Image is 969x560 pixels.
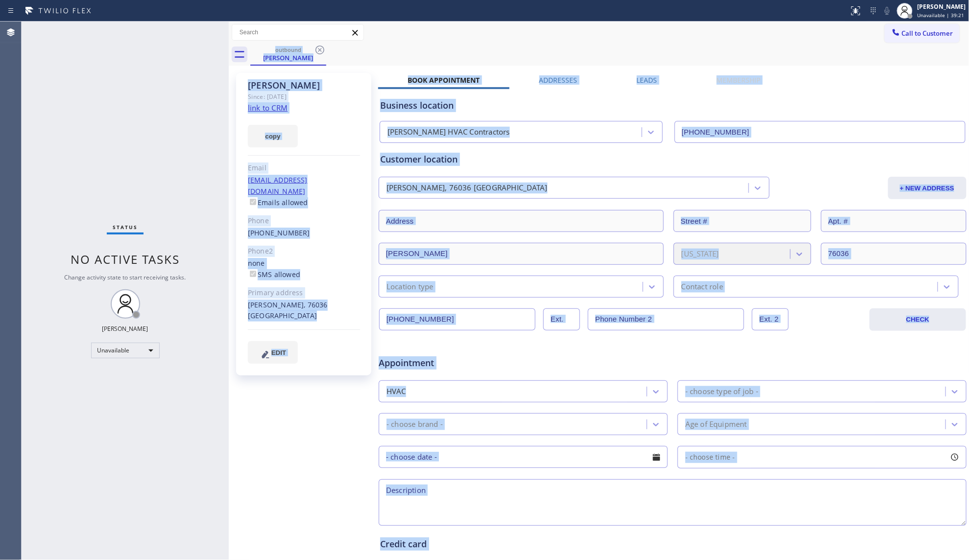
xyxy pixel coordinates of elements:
[248,228,310,237] a: [PHONE_NUMBER]
[379,308,535,330] input: Phone Number
[674,210,811,232] input: Street #
[675,121,966,143] input: Phone Number
[248,125,298,147] button: copy
[821,210,967,232] input: Apt. #
[248,80,360,91] div: [PERSON_NAME]
[248,270,300,279] label: SMS allowed
[379,243,664,265] input: City
[387,281,434,292] div: Location type
[379,356,573,370] span: Appointment
[752,308,789,330] input: Ext. 2
[248,246,360,257] div: Phone2
[71,251,180,267] span: No active tasks
[379,446,668,468] input: - choose date -
[248,91,360,102] div: Since: [DATE]
[821,243,967,265] input: ZIP
[387,419,443,430] div: - choose brand -
[388,127,510,138] div: [PERSON_NAME] HVAC Contractors
[248,198,308,207] label: Emails allowed
[113,224,138,231] span: Status
[387,386,406,397] div: HVAC
[681,281,723,292] div: Contact role
[685,419,747,430] div: Age of Equipment
[248,103,288,113] a: link to CRM
[248,341,298,364] button: EDIT
[380,99,965,112] div: Business location
[588,308,744,330] input: Phone Number 2
[251,53,325,62] div: [PERSON_NAME]
[918,12,965,19] span: Unavailable | 39:21
[250,271,256,277] input: SMS allowed
[251,46,325,53] div: outbound
[380,537,965,551] div: Credit card
[408,75,480,85] label: Book Appointment
[248,300,360,322] div: [PERSON_NAME], 76036 [GEOGRAPHIC_DATA]
[379,210,664,232] input: Address
[232,24,363,40] input: Search
[870,308,966,331] button: CHECK
[271,349,286,356] span: EDIT
[91,343,160,358] div: Unavailable
[248,163,360,174] div: Email
[251,44,325,65] div: Britney
[543,308,580,330] input: Ext.
[380,153,965,166] div: Customer location
[248,175,308,196] a: [EMAIL_ADDRESS][DOMAIN_NAME]
[539,75,578,85] label: Addresses
[685,452,735,462] span: - choose time -
[65,273,186,281] span: Change activity state to start receiving tasks.
[880,4,894,18] button: Mute
[248,287,360,299] div: Primary address
[387,183,548,194] div: [PERSON_NAME], 76036 [GEOGRAPHIC_DATA]
[918,2,966,11] div: [PERSON_NAME]
[717,75,761,85] label: Membership
[248,215,360,227] div: Phone
[888,177,967,199] button: + NEW ADDRESS
[885,24,960,43] button: Call to Customer
[248,258,360,280] div: none
[250,199,256,205] input: Emails allowed
[102,325,148,333] div: [PERSON_NAME]
[685,386,758,397] div: - choose type of job -
[902,29,953,38] span: Call to Customer
[637,75,657,85] label: Leads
